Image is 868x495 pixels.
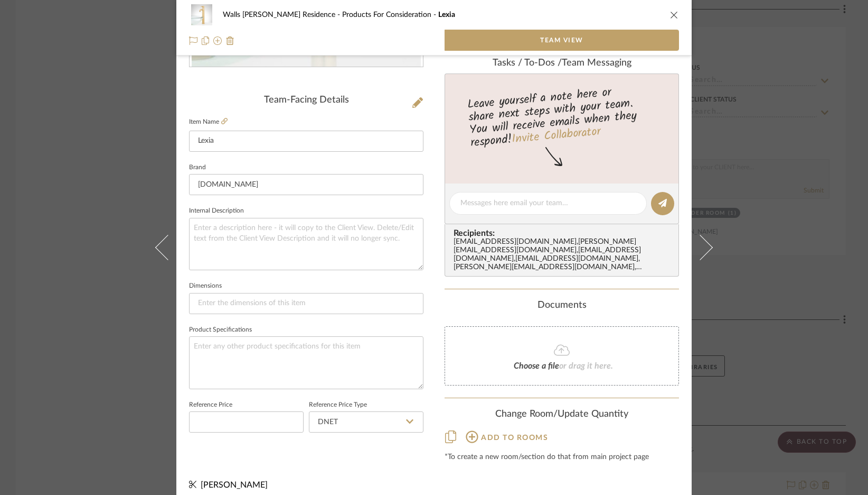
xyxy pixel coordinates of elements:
input: Enter Item Name [189,131,423,152]
label: Product Specifications [189,327,252,333]
span: [PERSON_NAME] [201,481,268,489]
div: Documents [445,300,679,311]
span: Recipients: [454,228,674,238]
span: Products For Consideration [342,11,438,19]
span: or drag it here. [559,362,613,370]
span: Choose a file [514,362,559,370]
a: Invite Collaborator [511,123,601,149]
input: Enter Brand [189,174,423,195]
div: *To create a new room/section do that from main project page [445,453,679,462]
input: Enter the dimensions of this item [189,293,423,314]
span: Walls [PERSON_NAME] Residence [223,11,342,19]
label: Reference Price Type [309,402,367,408]
label: Internal Description [189,208,244,214]
img: Remove from project [226,36,234,45]
div: [EMAIL_ADDRESS][DOMAIN_NAME] , [PERSON_NAME][EMAIL_ADDRESS][DOMAIN_NAME] , [EMAIL_ADDRESS][DOMAIN... [454,238,674,272]
button: close [669,10,679,20]
label: Brand [189,165,206,170]
div: Change Room/Update Quantity [445,409,679,420]
span: Lexia [438,11,455,19]
img: 3b109f0c-2f7b-4926-bfa5-06052b359e7c_48x40.jpg [189,4,214,25]
div: Leave yourself a note here or share next steps with your team. You will receive emails when they ... [444,81,681,152]
label: Dimensions [189,283,222,289]
div: Team-Facing Details [189,95,423,106]
button: Add to rooms [465,428,549,445]
label: Reference Price [189,402,232,408]
label: Item Name [189,117,228,126]
span: Add to rooms [481,434,548,442]
div: team Messaging [445,58,679,69]
span: Tasks / To-Dos / [493,58,562,68]
span: Team View [540,30,583,51]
